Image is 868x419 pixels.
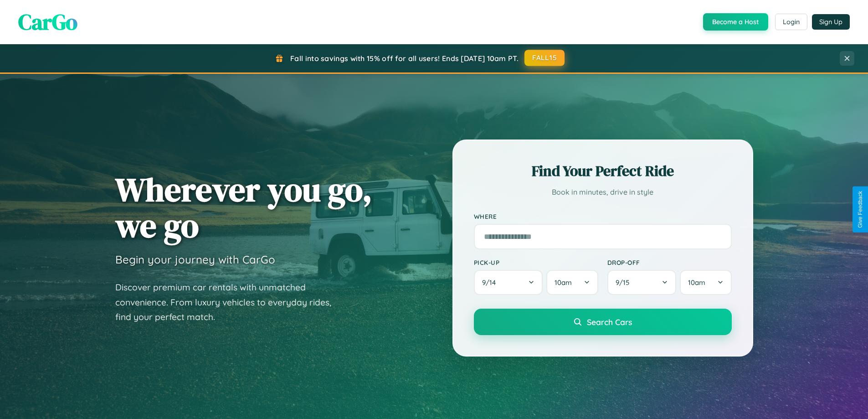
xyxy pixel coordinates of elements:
label: Pick-up [474,259,598,266]
h2: Find Your Perfect Ride [474,161,732,181]
button: 9/14 [474,270,543,295]
button: FALL15 [524,50,565,66]
span: CarGo [18,7,77,37]
span: 10am [555,278,572,287]
span: 9 / 15 [616,278,634,287]
p: Discover premium car rentals with unmatched convenience. From luxury vehicles to everyday rides, ... [115,280,343,325]
button: Search Cars [474,309,732,335]
button: 10am [546,270,598,295]
label: Where [474,212,732,220]
h1: Wherever you go, we go [115,171,372,243]
button: Become a Host [703,13,768,31]
button: 10am [680,270,731,295]
h3: Begin your journey with CarGo [115,253,275,266]
div: Give Feedback [857,191,863,228]
span: 10am [688,278,705,287]
button: Login [775,14,807,30]
span: Search Cars [587,317,632,327]
p: Book in minutes, drive in style [474,186,732,199]
span: 9 / 14 [482,278,500,287]
label: Drop-off [607,259,732,266]
span: Fall into savings with 15% off for all users! Ends [DATE] 10am PT. [290,54,519,63]
button: 9/15 [607,270,677,295]
button: Sign Up [812,14,850,30]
